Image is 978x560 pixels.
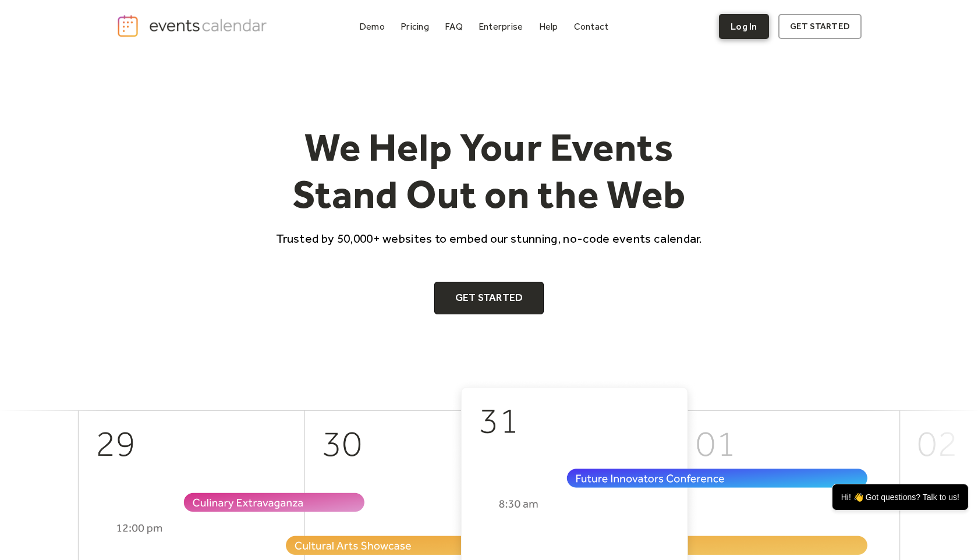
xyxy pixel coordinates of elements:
[539,23,558,30] div: Help
[479,23,523,30] div: Enterprise
[359,23,385,30] div: Demo
[265,230,713,247] p: Trusted by 50,000+ websites to embed our stunning, no-code events calendar.
[778,14,862,39] a: get started
[534,19,563,34] a: Help
[440,19,467,34] a: FAQ
[116,14,270,38] a: home
[396,19,434,34] a: Pricing
[434,282,544,314] a: Get Started
[265,123,713,218] h1: We Help Your Events Stand Out on the Web
[569,19,614,34] a: Contact
[474,19,527,34] a: Enterprise
[401,23,429,30] div: Pricing
[445,23,463,30] div: FAQ
[574,23,609,30] div: Contact
[719,14,768,39] a: Log In
[355,19,389,34] a: Demo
